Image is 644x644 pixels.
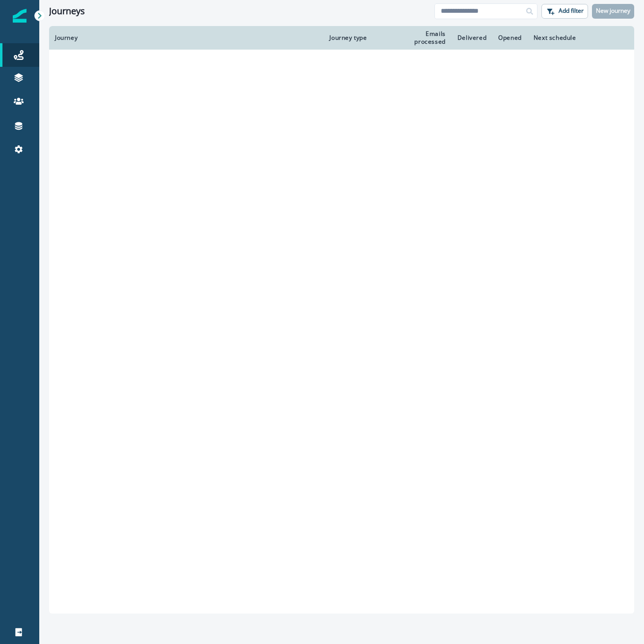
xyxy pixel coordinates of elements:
[49,6,85,17] h1: Journeys
[596,7,630,14] p: New journey
[541,4,588,19] button: Add filter
[534,34,607,42] div: Next schedule
[329,34,382,42] div: Journey type
[55,34,318,42] div: Journey
[13,9,27,23] img: Inflection
[457,34,486,42] div: Delivered
[498,34,522,42] div: Opened
[395,30,446,46] div: Emails processed
[559,7,584,14] p: Add filter
[592,4,634,19] button: New journey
